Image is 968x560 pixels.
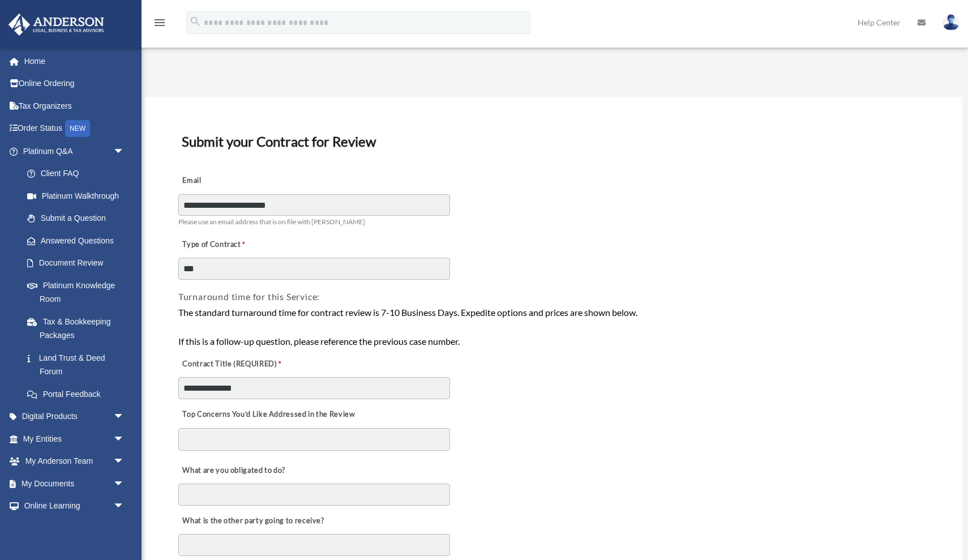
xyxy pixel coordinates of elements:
[113,472,136,495] span: arrow_drop_down
[16,310,142,347] a: Tax & Bookkeeping Packages
[16,383,142,405] a: Portal Feedback
[178,237,292,253] label: Type of Contract
[178,173,292,189] label: Email
[177,130,930,153] h3: Submit your Contract for Review
[5,14,108,36] img: Anderson Advisors Platinum Portal
[189,15,202,28] i: search
[8,140,142,163] a: Platinum Q&Aarrow_drop_down
[8,517,142,540] a: Billingarrow_drop_down
[113,495,136,518] span: arrow_drop_down
[178,305,928,349] div: The standard turnaround time for contract review is 7-10 Business Days. Expedite options and pric...
[8,95,142,117] a: Tax Organizers
[153,20,166,29] a: menu
[178,217,365,226] span: Please use an email address that is on file with [PERSON_NAME]
[8,495,142,518] a: Online Learningarrow_drop_down
[178,513,327,529] label: What is the other party going to receive?
[113,428,136,451] span: arrow_drop_down
[16,229,142,252] a: Answered Questions
[113,405,136,429] span: arrow_drop_down
[8,450,142,473] a: My Anderson Teamarrow_drop_down
[16,347,142,383] a: Land Trust & Deed Forum
[16,207,142,230] a: Submit a Question
[8,50,142,72] a: Home
[113,517,136,540] span: arrow_drop_down
[113,450,136,473] span: arrow_drop_down
[8,405,142,428] a: Digital Productsarrow_drop_down
[8,472,142,495] a: My Documentsarrow_drop_down
[178,463,292,478] label: What are you obligated to do?
[16,274,142,310] a: Platinum Knowledge Room
[113,140,136,163] span: arrow_drop_down
[8,428,142,450] a: My Entitiesarrow_drop_down
[16,252,136,275] a: Document Review
[178,407,358,422] label: Top Concerns You’d Like Addressed in the Review
[8,72,142,95] a: Online Ordering
[178,291,320,302] span: Turnaround time for this Service:
[16,163,142,185] a: Client FAQ
[153,16,166,29] i: menu
[8,117,142,140] a: Order StatusNEW
[16,185,142,207] a: Platinum Walkthrough
[178,356,292,372] label: Contract Title (REQUIRED)
[943,14,960,31] img: User Pic
[65,120,90,137] div: NEW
